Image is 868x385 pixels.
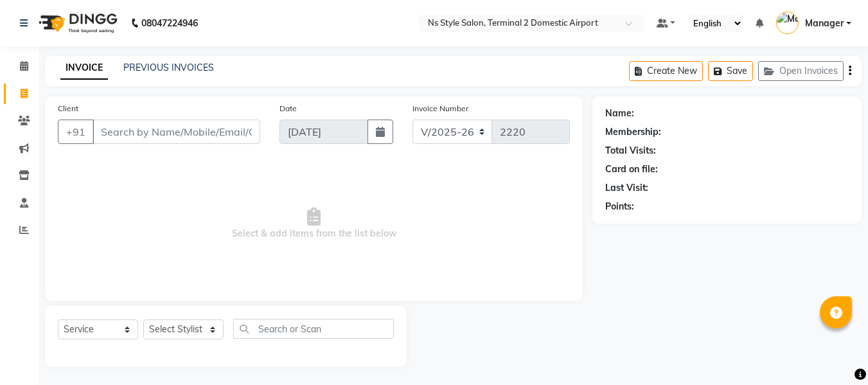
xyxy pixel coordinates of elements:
[60,57,108,80] a: INVOICE
[605,144,656,157] div: Total Visits:
[814,334,855,372] iframe: chat widget
[58,159,570,288] span: Select & add items from the list below
[33,5,121,41] img: logo
[605,107,634,120] div: Name:
[233,319,394,339] input: Search or Scan
[141,5,198,41] b: 08047224946
[605,163,658,176] div: Card on file:
[58,103,78,114] label: Client
[123,62,214,73] a: PREVIOUS INVOICES
[629,61,703,81] button: Create New
[93,120,260,144] input: Search by Name/Mobile/Email/Code
[279,103,297,114] label: Date
[605,125,661,139] div: Membership:
[412,103,468,114] label: Invoice Number
[605,200,634,213] div: Points:
[776,12,799,34] img: Manager
[58,120,94,144] button: +91
[708,61,753,81] button: Save
[605,181,648,195] div: Last Visit:
[758,61,844,81] button: Open Invoices
[805,17,844,30] span: Manager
